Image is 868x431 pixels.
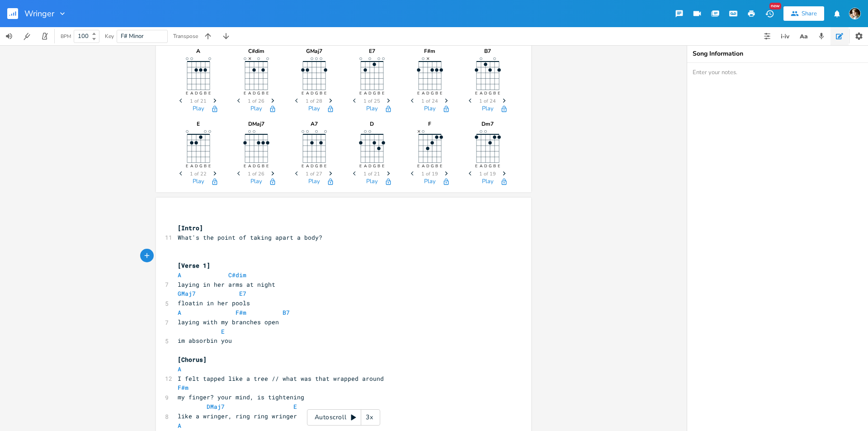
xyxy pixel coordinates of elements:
div: D [349,121,395,127]
span: im absorbin you [178,336,232,345]
text: D [194,163,198,169]
text: E [301,90,303,96]
text: E [208,90,210,96]
text: E [208,163,210,169]
text: B [435,90,438,96]
text: B [261,90,264,96]
text: G [257,163,260,169]
span: F#m [178,384,189,392]
text: G [315,163,318,169]
text: E [439,90,442,96]
text: D [252,90,255,96]
span: 1 of 26 [248,171,264,176]
text: E [382,163,384,169]
text: A [190,90,193,96]
div: F#m [407,48,453,54]
div: B7 [465,48,510,54]
span: [Chorus] [178,355,207,364]
span: F#m [236,308,246,317]
text: A [363,163,367,169]
text: × [417,128,420,135]
text: A [306,90,309,96]
text: × [248,55,251,62]
span: A [178,271,181,279]
text: G [199,90,202,96]
span: Wringer [24,9,54,18]
text: A [248,90,251,96]
text: E [439,163,442,169]
text: G [373,163,376,169]
text: D [368,163,371,169]
text: B [377,90,380,96]
text: B [261,163,264,169]
text: B [319,163,322,169]
text: E [301,163,303,169]
text: D [310,90,313,96]
span: E [221,327,225,336]
text: A [306,163,309,169]
button: Play [366,105,378,113]
text: E [475,90,477,96]
text: G [315,90,318,96]
text: B [435,163,438,169]
span: floatin in her pools [178,299,250,307]
span: 1 of 21 [190,99,207,104]
text: G [430,163,434,169]
span: 1 of 22 [190,171,207,176]
button: Play [193,105,204,113]
span: 1 of 19 [421,171,438,176]
text: E [475,163,477,169]
span: my finger? your mind, is tightening [178,393,304,401]
text: D [484,90,487,96]
span: 1 of 21 [363,171,380,176]
text: D [484,163,487,169]
text: D [426,90,429,96]
text: E [185,163,188,169]
div: A7 [292,121,337,127]
text: G [199,163,202,169]
text: G [430,90,434,96]
span: E7 [239,289,246,298]
text: B [377,163,380,169]
span: 1 of 19 [479,171,496,176]
text: E [266,163,268,169]
div: E [176,121,221,127]
button: Play [250,105,262,113]
button: Play [482,105,494,113]
text: G [488,163,491,169]
span: F# Minor [121,32,144,40]
span: A [178,422,181,430]
text: E [324,90,326,96]
span: like a wringer, ring ring wringer [178,412,297,420]
div: Dm7 [465,121,510,127]
div: 3x [361,409,377,426]
span: 1 of 24 [421,99,438,104]
text: G [257,90,260,96]
text: E [359,90,361,96]
text: E [417,163,419,169]
div: Autoscroll [307,409,380,426]
button: Play [193,178,204,186]
text: B [203,90,206,96]
text: × [426,55,429,62]
button: Share [783,6,824,21]
span: [Intro] [178,224,203,232]
text: A [479,90,482,96]
div: Key [105,33,114,39]
text: E [497,90,500,96]
text: B [203,163,206,169]
span: E [293,403,297,411]
span: 1 of 28 [306,99,322,104]
span: laying with my branches open [178,318,279,326]
span: 1 of 24 [479,99,496,104]
img: Robert Wise [849,8,861,19]
text: D [310,163,313,169]
text: E [324,163,326,169]
text: A [363,90,367,96]
span: [Verse 1] [178,261,210,270]
div: Transpose [173,33,198,39]
text: B [319,90,322,96]
span: A [178,365,181,373]
div: C#dim [234,48,279,54]
span: DMaj7 [207,403,225,411]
